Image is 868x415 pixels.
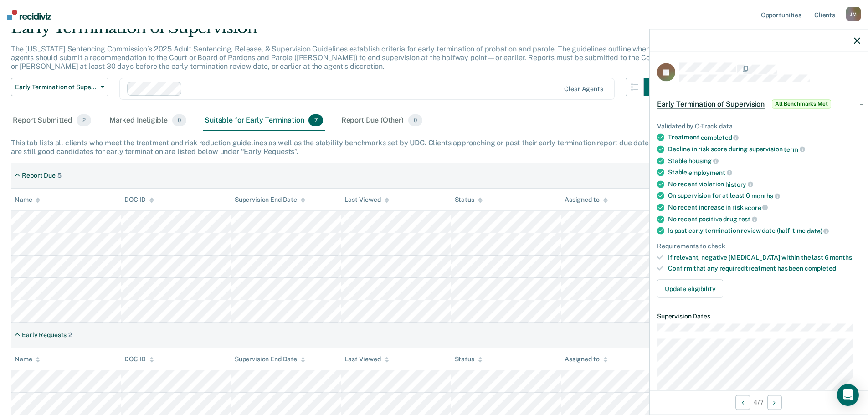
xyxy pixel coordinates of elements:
[688,157,719,164] span: housing
[308,114,323,126] span: 7
[172,114,186,126] span: 0
[830,253,852,261] span: months
[565,355,607,363] div: Assigned to
[668,265,860,272] div: Confirm that any required treatment has been
[735,395,750,410] button: Previous Opportunity
[701,134,739,141] span: completed
[344,355,389,363] div: Last Viewed
[668,133,860,142] div: Treatment
[668,227,860,235] div: Is past early termination review date (half-time
[657,242,860,250] div: Requirements to check
[11,19,662,45] div: Early Termination of Supervision
[344,196,389,204] div: Last Viewed
[108,111,189,131] div: Marked Ineligible
[668,215,860,223] div: No recent positive drug
[745,204,768,211] span: score
[15,355,40,363] div: Name
[657,280,723,298] button: Update eligibility
[22,172,56,179] div: Report Due
[837,384,859,406] div: Open Intercom Messenger
[668,169,860,177] div: Stable
[657,313,860,320] dt: Supervision Dates
[77,114,91,126] span: 2
[564,85,603,93] div: Clear agents
[235,355,305,363] div: Supervision End Date
[657,99,765,108] span: Early Termination of Supervision
[805,265,836,272] span: completed
[124,355,154,363] div: DOC ID
[846,7,861,21] div: J M
[57,172,62,179] div: 5
[668,192,860,200] div: On supervision for at least 6
[455,355,483,363] div: Status
[751,192,780,200] span: months
[68,331,72,339] div: 2
[688,169,732,176] span: employment
[11,138,857,156] div: This tab lists all clients who meet the treatment and risk reduction guidelines as well as the st...
[565,196,607,204] div: Assigned to
[650,89,868,118] div: Early Termination of SupervisionAll Benchmarks Met
[650,390,868,414] div: 4 / 7
[739,215,757,223] span: test
[339,111,424,131] div: Report Due (Other)
[11,45,659,71] p: The [US_STATE] Sentencing Commission’s 2025 Adult Sentencing, Release, & Supervision Guidelines e...
[772,99,831,108] span: All Benchmarks Met
[7,10,51,20] img: Recidiviz
[668,145,860,153] div: Decline in risk score during supervision
[668,157,860,165] div: Stable
[767,395,782,410] button: Next Opportunity
[657,122,860,130] div: Validated by O-Track data
[725,180,753,188] span: history
[203,111,324,131] div: Suitable for Early Termination
[235,196,305,204] div: Supervision End Date
[22,331,67,339] div: Early Requests
[15,83,97,91] span: Early Termination of Supervision
[668,253,860,261] div: If relevant, negative [MEDICAL_DATA] within the last 6
[784,145,805,153] span: term
[668,203,860,211] div: No recent increase in risk
[408,114,422,126] span: 0
[807,227,829,234] span: date)
[11,111,93,131] div: Report Submitted
[124,196,154,204] div: DOC ID
[15,196,40,204] div: Name
[668,180,860,188] div: No recent violation
[455,196,483,204] div: Status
